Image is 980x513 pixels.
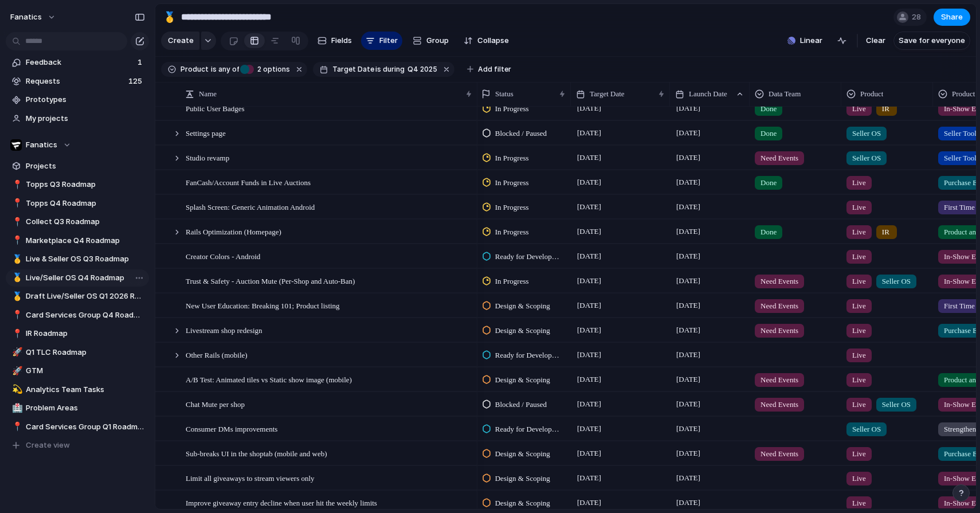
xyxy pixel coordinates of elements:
span: Create [168,35,194,46]
span: Splash Screen: Generic Animation Android [186,200,315,213]
a: 🥇Live & Seller OS Q3 Roadmap [6,250,149,268]
a: Requests125 [6,73,149,90]
span: Consumer DMs improvements [186,422,277,435]
button: Collapse [459,32,513,50]
span: Topps Q4 Roadmap [26,198,145,209]
span: Live [852,251,866,263]
span: A/B Test: Animated tiles vs Static show image (mobile) [186,373,352,386]
span: [DATE] [574,200,604,214]
div: 📍 [12,234,20,247]
span: Prototypes [26,94,145,105]
div: 🥇 [12,290,20,303]
span: Live [852,498,866,509]
span: Live [852,276,866,287]
span: Design & Scoping [495,448,550,460]
div: 📍Marketplace Q4 Roadmap [6,232,149,249]
span: [DATE] [574,447,604,460]
span: options [254,64,290,75]
span: Need Events [761,300,798,312]
span: Linear [800,35,822,46]
span: [DATE] [673,101,703,115]
div: 💫 [12,383,20,396]
span: FanCash/Account Funds in Live Auctions [186,175,311,189]
a: 🚀GTM [6,362,149,379]
span: [DATE] [574,471,604,485]
span: [DATE] [673,323,703,337]
span: Marketplace Q4 Roadmap [26,235,145,246]
span: Live [852,448,866,460]
span: Data Team [769,88,801,100]
span: [DATE] [574,151,604,165]
span: Ready for Development [495,424,561,435]
span: Live [852,177,866,189]
a: 🥇Live/Seller OS Q4 Roadmap [6,269,149,287]
div: 🥇 [163,9,176,25]
span: 1 [138,57,144,68]
span: My projects [26,113,145,124]
span: Settings page [186,126,226,139]
span: Live [852,374,866,386]
button: 💫 [10,384,22,395]
span: Topps Q3 Roadmap [26,179,145,190]
span: Need Events [761,448,798,460]
span: Seller OS [852,128,881,139]
span: Draft Live/Seller OS Q1 2026 Roadmap [26,291,145,302]
span: Clear [866,35,885,46]
div: 🏥 [12,402,20,415]
button: 🚀 [10,365,22,377]
span: Design & Scoping [495,473,550,484]
span: Create view [26,440,70,451]
span: Design & Scoping [495,498,550,509]
span: Seller OS [852,152,881,164]
button: Create view [6,437,149,454]
a: 📍Topps Q4 Roadmap [6,195,149,212]
span: Share [941,11,963,23]
a: 💫Analytics Team Tasks [6,381,149,398]
span: Livestream shop redesign [186,323,262,336]
span: during [381,64,405,75]
span: Live [852,473,866,484]
span: 125 [128,76,144,87]
button: 📍 [10,310,22,321]
a: Feedback1 [6,54,149,71]
button: 🥇 [10,272,22,284]
span: In Progress [495,226,529,238]
a: 🚀Q1 TLC Roadmap [6,344,149,361]
span: Live & Seller OS Q3 Roadmap [26,253,145,265]
button: Fanatics [6,136,149,154]
span: Done [761,128,777,139]
span: Done [761,226,777,238]
span: is [375,64,381,75]
span: Target Date [590,88,625,100]
button: 📍 [10,328,22,339]
span: IR [882,226,889,238]
span: Creator Colors - Android [186,249,260,263]
span: Analytics Team Tasks [26,384,145,395]
span: Improve giveaway entry decline when user hit the weekly limits [186,496,377,509]
span: [DATE] [673,397,703,411]
span: [DATE] [673,299,703,312]
a: My projects [6,110,149,127]
span: IR Roadmap [26,328,145,339]
button: 🥇 [10,291,22,302]
span: Live [852,300,866,312]
button: Add filter [460,61,518,77]
div: 📍Card Services Group Q1 Roadmap [6,418,149,436]
div: 🚀 [12,346,20,359]
span: Public User Badges [186,101,245,115]
span: Live/Seller OS Q4 Roadmap [26,272,145,284]
span: Sub-breaks UI in the shoptab (mobile and web) [186,447,327,460]
a: 📍Collect Q3 Roadmap [6,213,149,230]
span: Seller Tools [944,152,979,164]
span: Live [852,202,866,213]
span: [DATE] [673,471,703,485]
a: 📍Card Services Group Q4 Roadmap [6,307,149,324]
span: Blocked / Paused [495,128,547,139]
span: [DATE] [574,299,604,312]
span: [DATE] [574,348,604,362]
span: Need Events [761,399,798,410]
